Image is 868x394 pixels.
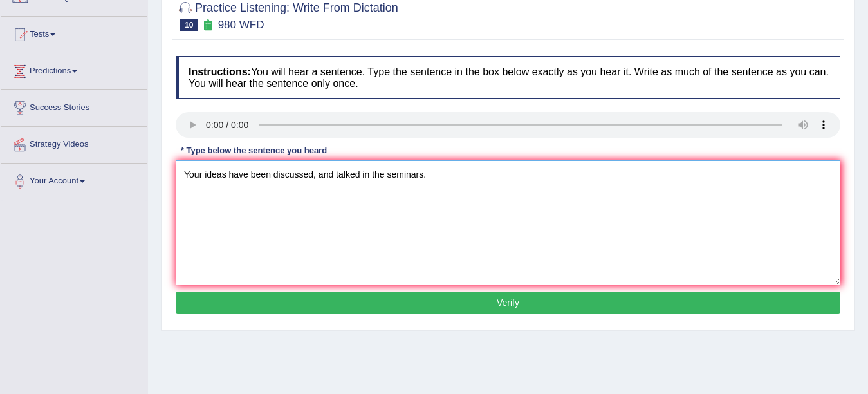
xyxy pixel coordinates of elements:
button: Verify [176,292,840,314]
b: Instructions: [189,66,251,77]
small: Exam occurring question [201,19,214,32]
a: Your Account [1,164,147,196]
a: Strategy Videos [1,127,147,159]
small: 980 WFD [218,19,264,31]
a: Tests [1,17,147,49]
a: Predictions [1,53,147,86]
a: Success Stories [1,90,147,122]
span: 10 [180,19,198,31]
div: * Type below the sentence you heard [176,144,332,156]
h4: You will hear a sentence. Type the sentence in the box below exactly as you hear it. Write as muc... [176,56,840,99]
